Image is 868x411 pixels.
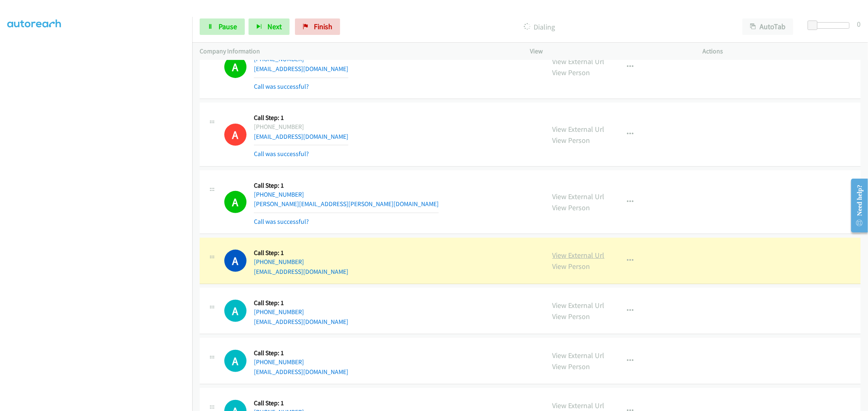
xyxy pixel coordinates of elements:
[224,124,246,146] h1: A
[553,262,590,271] a: View Person
[254,399,348,407] h5: Call Step: 1
[224,350,246,372] div: The call is yet to be attempted
[857,18,861,30] div: 0
[254,318,348,326] a: [EMAIL_ADDRESS][DOMAIN_NAME]
[553,68,590,77] a: View Person
[219,22,237,31] span: Pause
[254,83,309,90] a: Call was successful?
[254,299,348,307] h5: Call Step: 1
[553,312,590,321] a: View Person
[254,349,348,357] h5: Call Step: 1
[314,22,332,31] span: Finish
[224,191,246,213] h1: A
[254,249,348,257] h5: Call Step: 1
[254,268,348,276] a: [EMAIL_ADDRESS][DOMAIN_NAME]
[295,18,340,35] a: Finish
[224,250,246,272] h1: A
[249,18,290,35] button: Next
[351,21,728,32] p: Dialing
[553,362,590,371] a: View Person
[254,308,304,316] a: [PHONE_NUMBER]
[553,135,590,145] a: View Person
[254,122,348,132] div: [PHONE_NUMBER]
[7,20,192,410] iframe: To enrich screen reader interactions, please activate Accessibility in Grammarly extension settings
[200,18,245,35] a: Pause
[553,57,605,66] a: View External Url
[254,258,304,266] a: [PHONE_NUMBER]
[553,250,605,260] a: View External Url
[553,203,590,212] a: View Person
[553,351,605,360] a: View External Url
[254,114,348,122] h5: Call Step: 1
[254,181,439,190] h5: Call Step: 1
[553,192,605,201] a: View External Url
[530,46,688,56] p: View
[254,150,309,158] a: Call was successful?
[553,401,605,410] a: View External Url
[742,18,793,35] button: AutoTab
[254,65,348,73] a: [EMAIL_ADDRESS][DOMAIN_NAME]
[254,191,304,198] a: [PHONE_NUMBER]
[267,22,282,31] span: Next
[254,368,348,376] a: [EMAIL_ADDRESS][DOMAIN_NAME]
[254,133,348,140] a: [EMAIL_ADDRESS][DOMAIN_NAME]
[224,300,246,322] h1: A
[254,358,304,366] a: [PHONE_NUMBER]
[224,350,246,372] h1: A
[224,56,246,78] h1: A
[703,46,861,56] p: Actions
[254,200,439,208] a: [PERSON_NAME][EMAIL_ADDRESS][PERSON_NAME][DOMAIN_NAME]
[254,218,309,225] a: Call was successful?
[200,46,516,56] p: Company Information
[553,124,605,134] a: View External Url
[553,301,605,310] a: View External Url
[845,173,868,238] iframe: Resource Center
